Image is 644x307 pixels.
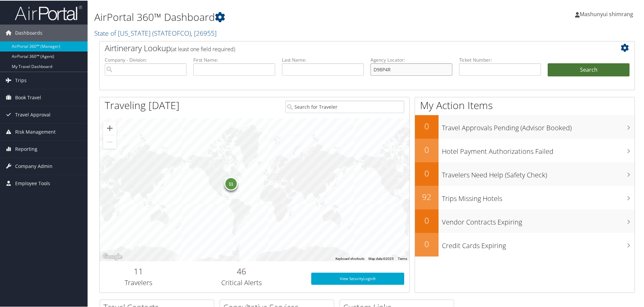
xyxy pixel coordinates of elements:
[15,157,53,174] span: Company Admin
[415,214,439,226] h2: 0
[415,209,635,232] a: 0Vendor Contracts Expiring
[415,143,439,155] h2: 0
[580,10,633,17] span: Mashunyui shimrang
[224,176,237,190] div: 11
[101,252,124,261] a: Open this area in Google Maps (opens a new window)
[415,120,439,131] h2: 0
[442,213,635,226] h3: Vendor Contracts Expiring
[94,9,458,24] h1: AirPortal 360™ Dashboard
[442,190,635,203] h3: Trips Missing Hotels
[15,71,27,88] span: Trips
[442,143,635,156] h3: Hotel Payment Authorizations Failed
[415,98,635,112] h1: My Action Items
[442,237,635,250] h3: Credit Cards Expiring
[191,28,217,37] span: , [ 26955 ]
[103,135,117,148] button: Zoom out
[105,56,187,63] label: Company - Division:
[335,256,364,261] button: Keyboard shortcuts
[415,167,439,178] h2: 0
[415,138,635,162] a: 0Hotel Payment Authorizations Failed
[101,252,124,261] img: Google
[152,28,191,37] span: ( STATEOFCO )
[548,63,630,76] button: Search
[15,106,51,123] span: Travel Approval
[15,89,41,105] span: Book Travel
[415,114,635,138] a: 0Travel Approvals Pending (Advisor Booked)
[442,119,635,132] h3: Travel Approvals Pending (Advisor Booked)
[415,185,635,209] a: 92Trips Missing Hotels
[171,45,235,52] span: (at least one field required)
[415,191,439,202] h2: 92
[398,256,407,260] a: Terms (opens in new tab)
[415,238,439,249] h2: 0
[193,56,275,63] label: First Name:
[575,3,640,24] a: Mashunyui shimrang
[15,140,37,157] span: Reporting
[442,166,635,179] h3: Travelers Need Help (Safety Check)
[94,28,217,37] a: State of [US_STATE]
[103,121,117,134] button: Zoom in
[182,277,301,287] h3: Critical Alerts
[285,100,404,112] input: Search for Traveler
[415,162,635,185] a: 0Travelers Need Help (Safety Check)
[368,256,394,260] span: Map data ©2025
[182,265,301,276] h2: 46
[415,232,635,256] a: 0Credit Cards Expiring
[105,265,172,276] h2: 11
[282,56,364,63] label: Last Name:
[311,272,404,284] a: View SecurityLogic®
[15,24,42,41] span: Dashboards
[105,42,585,53] h2: Airtinerary Lookup
[15,123,56,140] span: Risk Management
[15,4,82,20] img: airportal-logo.png
[105,277,172,287] h3: Travelers
[15,174,50,191] span: Employee Tools
[105,98,180,112] h1: Traveling [DATE]
[459,56,541,63] label: Ticket Number:
[371,56,452,63] label: Agency Locator:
